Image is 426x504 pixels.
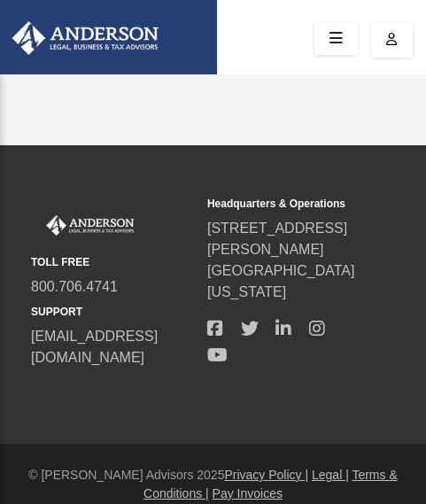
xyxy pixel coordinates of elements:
a: [EMAIL_ADDRESS][DOMAIN_NAME] [31,329,158,365]
a: [GEOGRAPHIC_DATA][US_STATE] [207,263,355,299]
a: Pay Invoices [213,486,283,500]
a: Privacy Policy | [224,468,308,482]
small: TOLL FREE [31,254,195,270]
a: [STREET_ADDRESS][PERSON_NAME] [207,221,347,257]
a: Legal | [312,468,349,482]
img: Anderson Advisors Platinum Portal [31,215,137,236]
a: 800.706.4741 [31,279,118,294]
small: Headquarters & Operations [207,196,371,212]
small: SUPPORT [31,304,195,320]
